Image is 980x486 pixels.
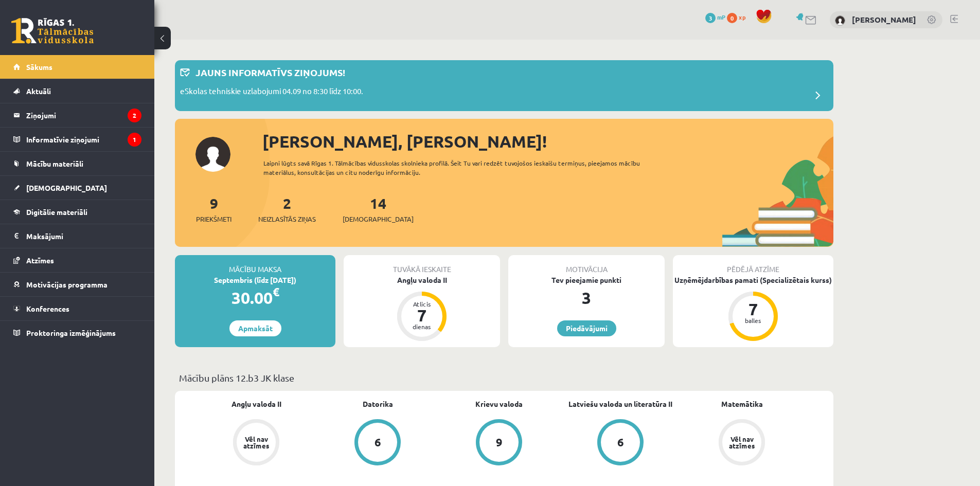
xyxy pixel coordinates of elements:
[262,129,833,154] div: [PERSON_NAME], [PERSON_NAME]!
[242,436,271,449] div: Vēl nav atzīmes
[673,275,833,343] a: Uzņēmējdarbības pamati (Specializētais kurss) 7 balles
[13,176,141,200] a: [DEMOGRAPHIC_DATA]
[196,194,231,224] a: 9Priekšmeti
[344,275,500,343] a: Angļu valoda II Atlicis 7 dienas
[13,321,141,345] a: Proktoringa izmēģinājums
[180,65,828,106] a: Jauns informatīvs ziņojums! eSkolas tehniskie uzlabojumi 04.09 no 8:30 līdz 10:00.
[406,301,437,307] div: Atlicis
[13,128,141,151] a: Informatīvie ziņojumi1
[739,13,745,21] span: xp
[26,62,52,71] span: Sākums
[705,13,716,23] span: 3
[363,399,393,409] a: Datorika
[175,285,335,310] div: 30.00
[727,13,751,21] a: 0 xp
[26,128,141,151] legend: Informatīvie ziņojumi
[508,285,665,310] div: 3
[229,320,281,336] a: Apmaksāt
[343,214,414,224] span: [DEMOGRAPHIC_DATA]
[438,419,560,467] a: 9
[13,200,141,224] a: Digitālie materiāli
[195,65,345,79] p: Jauns informatīvs ziņojums!
[344,275,500,285] div: Angļu valoda II
[196,214,231,224] span: Priekšmeti
[26,280,108,289] span: Motivācijas programma
[568,399,672,409] a: Latviešu valoda un literatūra II
[273,284,279,299] span: €
[26,304,69,313] span: Konferences
[721,399,763,409] a: Matemātika
[406,323,437,330] div: dienas
[26,256,54,265] span: Atzīmes
[26,86,51,96] span: Aktuāli
[179,371,829,385] p: Mācību plāns 12.b3 JK klase
[727,13,737,23] span: 0
[128,109,141,122] i: 2
[705,13,725,21] a: 3 mP
[13,152,141,175] a: Mācību materiāli
[258,194,316,224] a: 2Neizlasītās ziņas
[681,419,803,467] a: Vēl nav atzīmes
[26,328,116,337] span: Proktoringa izmēģinājums
[128,133,141,147] i: 1
[26,224,141,248] legend: Maksājumi
[557,320,616,336] a: Piedāvājumi
[496,437,503,448] div: 9
[508,255,665,275] div: Motivācija
[727,436,756,449] div: Vēl nav atzīmes
[13,79,141,103] a: Aktuāli
[13,103,141,127] a: Ziņojumi2
[175,255,335,275] div: Mācību maksa
[13,273,141,296] a: Motivācijas programma
[26,159,83,168] span: Mācību materiāli
[13,55,141,79] a: Sākums
[560,419,681,467] a: 6
[673,275,833,285] div: Uzņēmējdarbības pamati (Specializētais kurss)
[231,399,281,409] a: Angļu valoda II
[258,214,316,224] span: Neizlasītās ziņas
[13,248,141,272] a: Atzīmes
[26,103,141,127] legend: Ziņojumi
[717,13,725,21] span: mP
[508,275,665,285] div: Tev pieejamie punkti
[26,207,87,217] span: Digitālie materiāli
[475,399,523,409] a: Krievu valoda
[738,301,769,317] div: 7
[13,224,141,248] a: Maksājumi
[195,419,317,467] a: Vēl nav atzīmes
[317,419,438,467] a: 6
[343,194,414,224] a: 14[DEMOGRAPHIC_DATA]
[175,275,335,285] div: Septembris (līdz [DATE])
[738,317,769,323] div: balles
[180,85,363,100] p: eSkolas tehniskie uzlabojumi 04.09 no 8:30 līdz 10:00.
[673,255,833,275] div: Pēdējā atzīme
[835,15,845,26] img: Dmitrijs Zaharovs
[26,183,107,192] span: [DEMOGRAPHIC_DATA]
[13,297,141,320] a: Konferences
[852,14,916,25] a: [PERSON_NAME]
[375,437,381,448] div: 6
[11,18,94,44] a: Rīgas 1. Tālmācības vidusskola
[617,437,624,448] div: 6
[344,255,500,275] div: Tuvākā ieskaite
[406,307,437,323] div: 7
[263,158,658,177] div: Laipni lūgts savā Rīgas 1. Tālmācības vidusskolas skolnieka profilā. Šeit Tu vari redzēt tuvojošo...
